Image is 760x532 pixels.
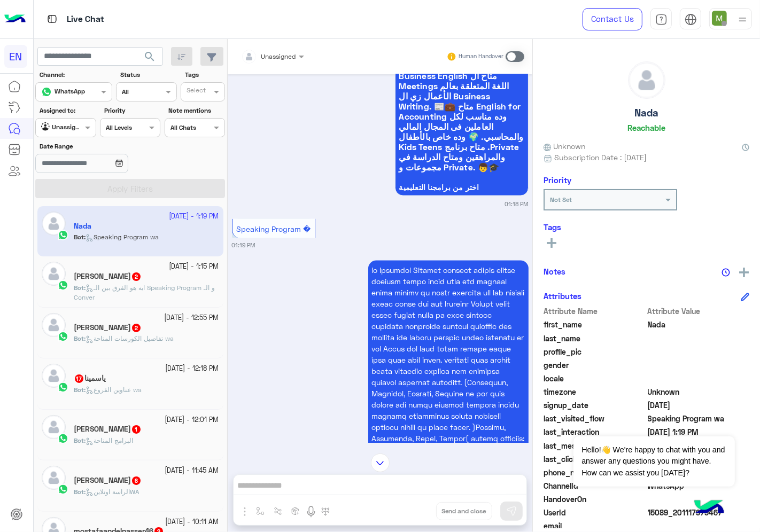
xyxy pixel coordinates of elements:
[544,319,646,330] span: first_name
[554,152,647,163] span: Subscription Date : [DATE]
[42,364,66,388] img: defaultAdmin.png
[544,507,646,518] span: UserId
[74,436,86,444] b: :
[74,436,84,444] span: Bot
[544,359,646,371] span: gender
[436,502,492,520] button: Send and close
[185,85,206,98] div: Select
[459,52,503,61] small: Human Handover
[648,494,750,505] span: null
[74,272,142,281] h5: Nada Ahmed
[143,50,156,63] span: search
[74,425,142,434] h5: Fady Adel
[648,400,750,411] span: 2025-10-11T10:12:10.942Z
[544,333,646,344] span: last_name
[232,241,255,249] small: 01:19 PM
[67,12,104,27] p: Live Chat
[74,334,86,342] b: :
[35,179,225,198] button: Apply Filters
[74,284,215,301] span: ايه هو الفرق بين الـ Speaking Program و الـ Conver
[648,319,750,330] span: Nada
[4,45,27,68] div: EN
[185,70,224,80] label: Tags
[58,382,68,393] img: WhatsApp
[4,8,26,30] img: Logo
[132,324,141,332] span: 2
[86,488,139,496] span: الراسة اونلاينWA
[544,291,581,301] h6: Attributes
[544,140,585,152] span: Unknown
[736,13,749,26] img: profile
[132,476,141,485] span: 6
[629,62,665,98] img: defaultAdmin.png
[42,466,66,490] img: defaultAdmin.png
[573,436,734,487] span: Hello!👋 We're happy to chat with you and answer any questions you might have. How can we assist y...
[634,107,658,119] h5: Nada
[544,467,646,478] span: phone_number
[544,453,646,465] span: last_clicked_button
[45,12,59,26] img: tab
[544,175,571,185] h6: Priority
[42,415,66,439] img: defaultAdmin.png
[739,268,749,277] img: add
[40,142,159,151] label: Date Range
[544,386,646,397] span: timezone
[544,413,646,424] span: last_visited_flow
[685,13,697,26] img: tab
[74,386,84,394] span: Bot
[104,106,159,115] label: Priority
[627,123,665,132] h6: Reachable
[544,520,646,531] span: email
[74,488,84,496] span: Bot
[648,520,750,531] span: null
[261,52,296,60] span: Unassigned
[544,400,646,411] span: signup_date
[168,106,223,115] label: Note mentions
[544,267,565,276] h6: Notes
[648,306,750,317] span: Attribute Value
[399,183,524,192] span: اختر من برامجنا التعليمية
[169,262,219,272] small: [DATE] - 1:15 PM
[58,331,68,342] img: WhatsApp
[42,262,66,286] img: defaultAdmin.png
[236,224,311,233] span: Speaking Program �
[544,480,646,491] span: ChannelId
[650,8,672,30] a: tab
[74,386,86,394] b: :
[58,280,68,291] img: WhatsApp
[74,488,86,496] b: :
[40,70,111,80] label: Channel:
[58,433,68,444] img: WhatsApp
[86,436,133,444] span: البرامج المتاحة
[86,386,142,394] span: عناوين الفروع wa
[74,284,86,292] b: :
[165,466,219,476] small: [DATE] - 11:45 AM
[722,268,730,277] img: notes
[74,323,142,332] h5: Shehab Hossam
[42,313,66,337] img: defaultAdmin.png
[544,426,646,437] span: last_interaction
[655,13,668,26] img: tab
[544,222,749,232] h6: Tags
[137,47,163,70] button: search
[505,200,529,208] small: 01:18 PM
[165,313,219,323] small: [DATE] - 12:55 PM
[120,70,175,80] label: Status
[86,334,174,342] span: تفاصيل الكورسات المتاحة wa
[74,374,106,383] h5: ياسمينا
[75,374,83,383] span: 17
[544,346,646,357] span: profile_pic
[371,453,390,472] img: scroll
[74,476,142,485] h5: ســيــف يـاسـر
[132,425,141,434] span: 1
[74,284,84,292] span: Bot
[165,415,219,425] small: [DATE] - 12:01 PM
[550,195,572,204] b: Not Set
[544,494,646,505] span: HandoverOn
[691,489,728,527] img: hulul-logo.png
[583,8,642,30] a: Contact Us
[648,359,750,371] span: null
[544,440,646,451] span: last_message
[544,306,646,317] span: Attribute Name
[132,272,141,281] span: 2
